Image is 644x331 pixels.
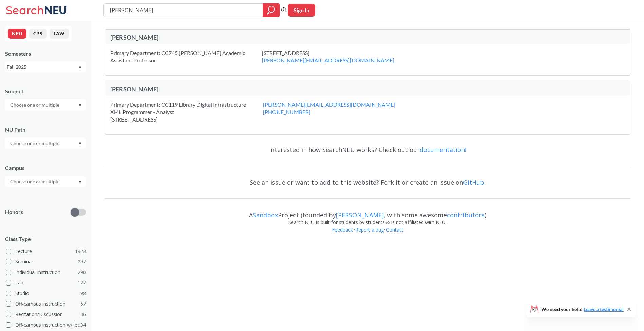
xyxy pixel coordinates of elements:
[6,257,86,266] label: Seminar
[105,219,630,226] div: Search NEU is built for students by students & is not affiliated with NEU.
[78,104,82,107] svg: Dropdown arrow
[78,258,86,265] span: 297
[78,142,82,145] svg: Dropdown arrow
[8,29,26,39] button: NEU
[6,268,86,277] label: Individual Instruction
[110,49,262,64] div: Primary Department: CC745 [PERSON_NAME] Academic Assistant Professor
[110,101,263,123] div: Primary Department: CC119 Library Digital Infrastructure XML Programmer - Analyst [STREET_ADDRESS]
[6,310,86,319] label: Recitation/Discussion
[105,172,630,192] div: See an issue or want to add to this website? Fork it or create an issue on .
[29,29,47,39] button: CPS
[5,208,23,216] p: Honors
[288,4,315,17] button: Sign In
[7,63,78,71] div: Fall 2025
[75,247,86,255] span: 1923
[541,307,624,312] span: We need your help!
[80,321,86,329] span: 34
[6,320,86,329] label: Off-campus instruction w/ lec
[5,88,86,95] div: Subject
[267,5,275,15] svg: magnifying glass
[263,109,310,115] a: [PHONE_NUMBER]
[263,101,395,108] a: [PERSON_NAME][EMAIL_ADDRESS][DOMAIN_NAME]
[80,290,86,297] span: 98
[336,211,384,219] a: [PERSON_NAME]
[253,211,278,219] a: Sandbox
[7,101,64,109] input: Choose one or multiple
[463,178,484,186] a: GitHub
[332,226,353,233] a: Feedback
[584,306,624,312] a: Leave a testimonial
[386,226,404,233] a: Contact
[5,50,86,57] div: Semesters
[6,299,86,308] label: Off-campus instruction
[50,29,69,39] button: LAW
[7,139,64,147] input: Choose one or multiple
[420,146,466,154] a: documentation!
[110,34,367,41] div: [PERSON_NAME]
[6,278,86,287] label: Lab
[78,279,86,287] span: 127
[105,140,630,160] div: Interested in how SearchNEU works? Check out our
[5,176,86,187] div: Dropdown arrow
[7,178,64,186] input: Choose one or multiple
[5,164,86,172] div: Campus
[263,3,280,17] div: magnifying glass
[110,85,367,93] div: [PERSON_NAME]
[6,289,86,298] label: Studio
[105,205,630,219] div: A Project (founded by , with some awesome )
[80,300,86,308] span: 67
[5,126,86,133] div: NU Path
[5,235,86,243] span: Class Type
[105,226,630,244] div: • •
[78,181,82,183] svg: Dropdown arrow
[262,49,411,64] div: [STREET_ADDRESS]
[109,4,258,16] input: Class, professor, course number, "phrase"
[80,311,86,318] span: 36
[78,66,82,69] svg: Dropdown arrow
[78,269,86,276] span: 290
[355,226,384,233] a: Report a bug
[5,61,86,72] div: Fall 2025Dropdown arrow
[6,247,86,256] label: Lecture
[5,137,86,149] div: Dropdown arrow
[262,57,394,63] a: [PERSON_NAME][EMAIL_ADDRESS][DOMAIN_NAME]
[5,99,86,111] div: Dropdown arrow
[447,211,485,219] a: contributors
